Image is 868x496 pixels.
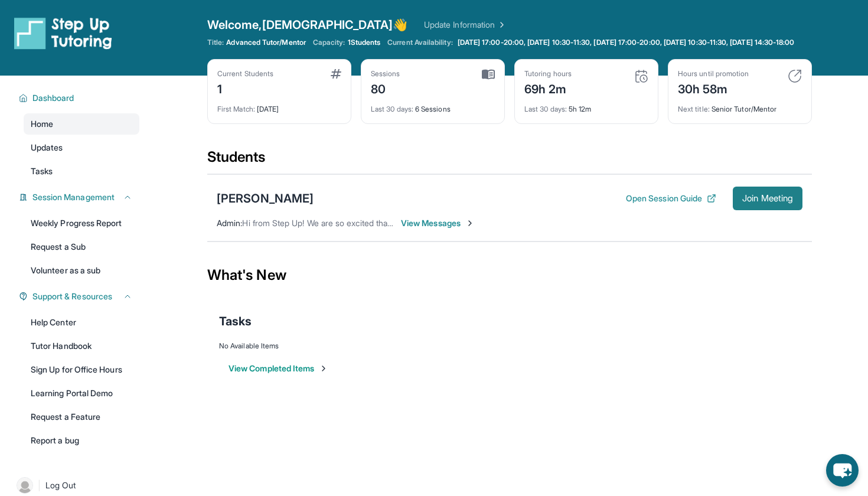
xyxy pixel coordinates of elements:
div: 6 Sessions [371,97,495,114]
div: 1 [217,79,273,97]
div: Sessions [371,69,400,79]
a: Report a bug [24,430,139,451]
div: 69h 2m [524,79,572,97]
button: Support & Resources [28,291,132,302]
span: Last 30 days : [524,105,567,113]
span: Capacity: [313,38,345,47]
span: Title: [207,38,224,47]
a: [DATE] 17:00-20:00, [DATE] 10:30-11:30, [DATE] 17:00-20:00, [DATE] 10:30-11:30, [DATE] 14:30-18:00 [455,38,797,47]
div: [PERSON_NAME] [217,190,314,207]
div: [DATE] [217,97,341,114]
img: Chevron Right [495,19,507,31]
a: Learning Portal Demo [24,383,139,404]
a: Updates [24,137,139,158]
a: Update Information [424,19,507,31]
img: card [482,69,495,80]
img: Chevron-Right [465,218,475,228]
div: No Available Items [219,341,800,351]
span: First Match : [217,105,255,113]
button: Dashboard [28,92,132,104]
span: Support & Resources [32,291,112,302]
span: Current Availability: [387,38,452,47]
a: Help Center [24,312,139,333]
span: Next title : [678,105,710,113]
button: Join Meeting [733,187,802,210]
img: logo [14,17,112,50]
a: Request a Feature [24,406,139,428]
div: 30h 58m [678,79,749,97]
div: Current Students [217,69,273,79]
span: Admin : [217,218,242,228]
a: Sign Up for Office Hours [24,359,139,380]
button: Session Management [28,191,132,203]
button: chat-button [826,454,859,487]
span: View Messages [401,217,475,229]
span: Session Management [32,191,115,203]
span: Welcome, [DEMOGRAPHIC_DATA] 👋 [207,17,407,33]
div: What's New [207,249,812,301]
img: card [788,69,802,83]
img: card [634,69,648,83]
span: Log Out [45,479,76,491]
span: Updates [31,142,63,154]
span: Join Meeting [742,195,793,202]
span: Home [31,118,53,130]
span: Tasks [31,165,53,177]
span: | [38,478,41,492]
div: 5h 12m [524,97,648,114]
div: 80 [371,79,400,97]
div: Hours until promotion [678,69,749,79]
span: Last 30 days : [371,105,413,113]
a: Request a Sub [24,236,139,257]
span: [DATE] 17:00-20:00, [DATE] 10:30-11:30, [DATE] 17:00-20:00, [DATE] 10:30-11:30, [DATE] 14:30-18:00 [458,38,795,47]
span: Dashboard [32,92,74,104]
button: View Completed Items [229,363,328,374]
span: 1 Students [348,38,381,47]
img: card [331,69,341,79]
a: Volunteer as a sub [24,260,139,281]
div: Students [207,148,812,174]
span: Tasks [219,313,252,329]
a: Weekly Progress Report [24,213,139,234]
div: Senior Tutor/Mentor [678,97,802,114]
a: Tutor Handbook [24,335,139,357]
button: Open Session Guide [626,192,716,204]
span: Advanced Tutor/Mentor [226,38,305,47]
img: user-img [17,477,33,494]
div: Tutoring hours [524,69,572,79]
a: Tasks [24,161,139,182]
a: Home [24,113,139,135]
